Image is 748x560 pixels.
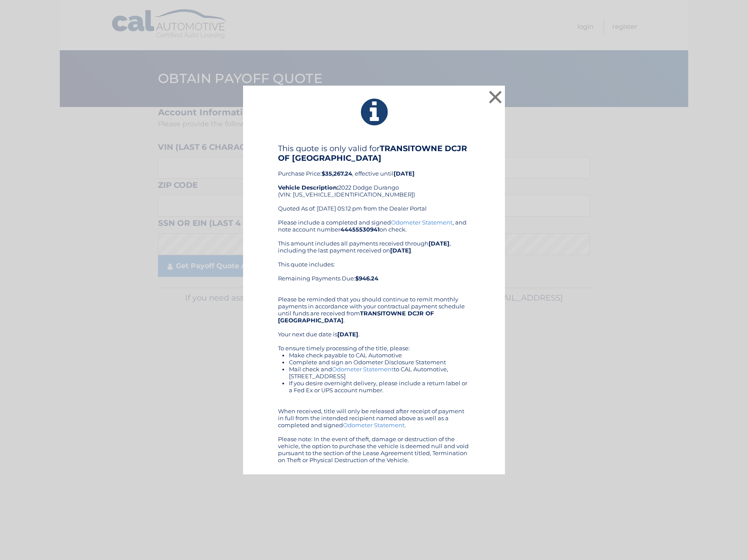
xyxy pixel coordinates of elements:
[278,219,470,463] div: Please include a completed and signed , and note account number on check. This amount includes al...
[487,88,504,106] button: ×
[322,170,352,177] b: $35,267.24
[289,352,470,359] li: Make check payable to CAL Automotive
[429,240,449,247] b: [DATE]
[278,144,470,219] div: Purchase Price: , effective until 2022 Dodge Durango (VIN: [US_VEHICLE_IDENTIFICATION_NUMBER]) Qu...
[337,331,358,338] b: [DATE]
[390,247,411,254] b: [DATE]
[355,275,378,282] b: $946.24
[394,170,415,177] b: [DATE]
[289,366,470,380] li: Mail check and to CAL Automotive, [STREET_ADDRESS]
[278,144,467,163] b: TRANSITOWNE DCJR OF [GEOGRAPHIC_DATA]
[391,219,453,226] a: Odometer Statement
[289,359,470,366] li: Complete and sign an Odometer Disclosure Statement
[332,366,394,373] a: Odometer Statement
[340,226,380,233] b: 44455530941
[289,380,470,394] li: If you desire overnight delivery, please include a return label or a Fed Ex or UPS account number.
[278,184,338,191] strong: Vehicle Description:
[278,310,434,324] b: TRANSITOWNE DCJR OF [GEOGRAPHIC_DATA]
[343,422,405,429] a: Odometer Statement
[278,261,470,289] div: This quote includes: Remaining Payments Due:
[278,144,470,163] h4: This quote is only valid for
